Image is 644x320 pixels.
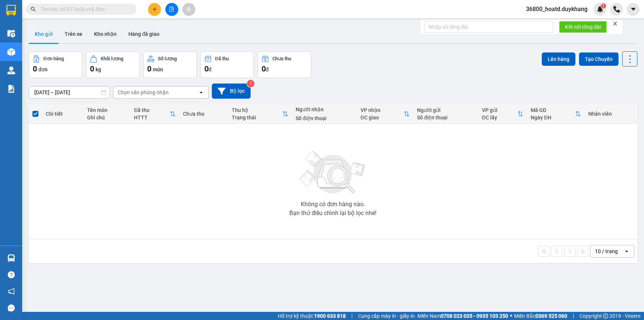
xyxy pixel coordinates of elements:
span: Miền Bắc [514,312,567,320]
div: Số điện thoại [417,115,475,120]
button: Kết nối tổng đài [559,21,607,33]
th: Toggle SortBy [357,104,413,124]
span: | [573,312,574,320]
button: Chưa thu0đ [258,51,311,78]
span: notification [8,288,15,295]
span: 0 [147,64,151,73]
div: Khối lượng [101,56,123,61]
img: warehouse-icon [7,30,15,37]
button: Trên xe [59,25,88,43]
button: Đơn hàng0đơn [29,51,82,78]
span: copyright [603,313,608,319]
div: Tên món [87,107,127,113]
span: đ [209,67,211,72]
div: Đơn hàng [44,56,64,61]
div: 10 / trang [595,248,618,255]
div: Trạng thái [232,115,282,120]
span: 0 [90,64,94,73]
div: Không có đơn hàng nào. [301,201,365,207]
button: Số lượng0món [143,51,197,78]
div: Ghi chú [87,115,127,120]
input: Tìm tên, số ĐT hoặc mã đơn [41,5,128,13]
img: warehouse-icon [7,254,15,262]
span: đơn [38,67,48,72]
span: 1 [602,3,605,8]
img: icon-new-feature [597,6,603,13]
img: phone-icon [613,6,620,13]
span: đ [266,67,269,72]
span: ⚪️ [510,314,512,317]
div: ĐC lấy [482,115,517,120]
span: 0 [33,64,37,73]
div: VP gửi [482,107,517,113]
button: Lên hàng [542,52,575,66]
div: Mã GD [531,107,575,113]
button: file-add [165,3,178,16]
span: kg [96,67,101,72]
button: Tạo Chuyến [579,52,619,66]
div: Số điện thoại [296,115,353,121]
span: plus [152,7,157,12]
div: Chọn văn phòng nhận [118,89,169,96]
div: Đã thu [215,56,229,61]
th: Toggle SortBy [478,104,527,124]
div: Thu hộ [232,107,282,113]
button: Kho nhận [88,25,123,43]
button: Kho gửi [29,25,59,43]
span: món [153,67,163,72]
button: Hàng đã giao [123,25,165,43]
img: warehouse-icon [7,67,15,74]
th: Toggle SortBy [527,104,585,124]
input: Nhập số tổng đài [424,21,553,33]
div: Nhân viên [588,111,634,117]
img: svg+xml;base64,PHN2ZyBjbGFzcz0ibGlzdC1wbHVnX19zdmciIHhtbG5zPSJodHRwOi8vd3d3LnczLm9yZy8yMDAwL3N2Zy... [296,147,370,198]
div: Chi tiết [46,111,80,117]
div: Bạn thử điều chỉnh lại bộ lọc nhé! [289,210,376,216]
svg: open [198,89,204,95]
div: ĐC giao [361,115,404,120]
div: Người nhận [296,106,353,112]
div: Ngày ĐH [531,115,575,120]
div: Người gửi [417,107,475,113]
div: Chưa thu [183,111,224,117]
img: solution-icon [7,85,15,93]
span: close [613,21,618,26]
span: 36800_hoatd.duykhang [520,4,593,14]
span: Miền Nam [417,312,508,320]
div: Chưa thu [272,56,291,61]
button: aim [182,3,195,16]
span: question-circle [8,271,15,278]
input: Select a date range. [29,86,110,98]
span: 0 [262,64,266,73]
span: search [31,7,36,12]
div: HTTT [134,115,170,120]
th: Toggle SortBy [228,104,292,124]
span: caret-down [630,6,637,13]
button: caret-down [627,3,640,16]
strong: 0369 525 060 [535,313,567,319]
div: VP nhận [361,107,404,113]
img: warehouse-icon [7,48,15,56]
span: | [351,312,352,320]
button: Đã thu0đ [200,51,254,78]
button: Khối lượng0kg [86,51,140,78]
span: Cung cấp máy in - giấy in: [358,312,416,320]
span: Kết nối tổng đài [565,23,601,31]
strong: 0708 023 035 - 0935 103 250 [441,313,508,319]
sup: 2 [247,80,254,87]
button: Bộ lọc [212,84,251,99]
img: logo-vxr [6,5,16,16]
span: aim [186,7,191,12]
sup: 1 [601,3,606,8]
button: plus [148,3,161,16]
svg: open [624,248,630,254]
div: Số lượng [158,56,177,61]
div: Đã thu [134,107,170,113]
span: message [8,304,15,312]
strong: 1900 633 818 [314,313,346,319]
th: Toggle SortBy [130,104,179,124]
span: file-add [169,7,174,12]
span: Hỗ trợ kỹ thuật: [278,312,346,320]
span: 0 [204,64,209,73]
